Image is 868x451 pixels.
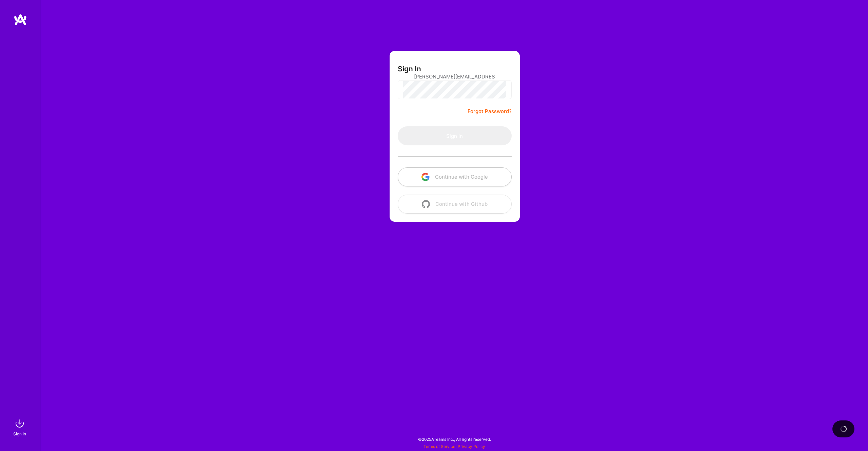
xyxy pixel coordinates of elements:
div: © 2025 ATeams Inc., All rights reserved. [41,431,868,448]
button: Sign In [398,126,512,145]
button: Continue with Google [398,167,512,186]
button: Continue with Github [398,195,512,214]
span: | [423,444,485,449]
a: Privacy Policy [458,444,485,449]
div: Sign In [13,430,26,437]
img: icon [421,173,430,181]
img: icon [422,200,430,208]
a: Forgot Password? [468,107,512,115]
input: Email... [414,68,495,85]
a: sign inSign In [14,417,26,437]
img: loading [840,425,847,433]
h3: Sign In [398,65,421,73]
img: logo [14,14,27,26]
img: sign in [13,417,26,430]
a: Terms of Service [423,444,455,449]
